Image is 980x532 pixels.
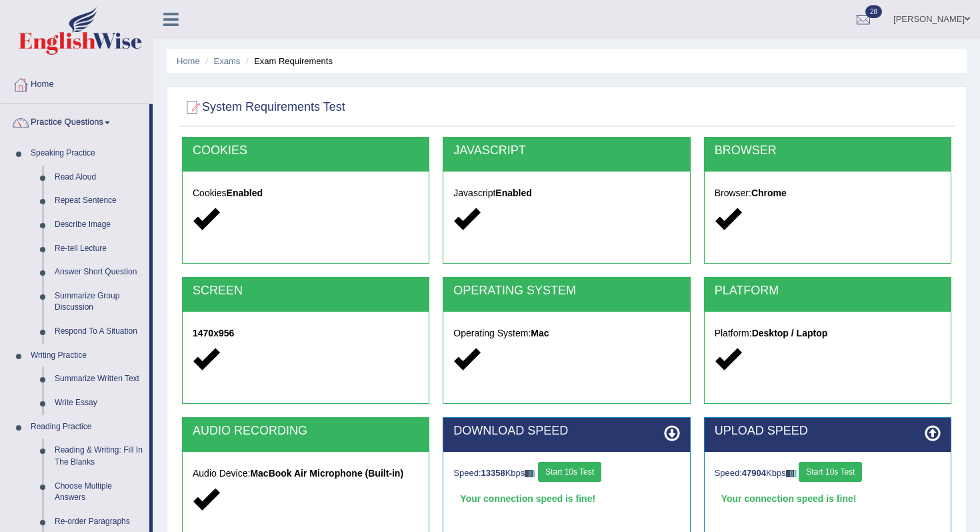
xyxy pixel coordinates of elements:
a: Exams [214,56,241,66]
a: Summarize Group Discussion [49,284,149,320]
a: Answer Short Question [49,260,149,284]
h2: COOKIES [193,144,419,158]
h2: UPLOAD SPEED [715,425,941,438]
a: Describe Image [49,213,149,237]
h5: Audio Device: [193,469,419,479]
div: Speed: Kbps [715,462,941,485]
div: Speed: Kbps [453,462,679,485]
div: Your connection speed is fine! [715,489,941,509]
a: Reading & Writing: Fill In The Blanks [49,439,149,474]
h2: BROWSER [715,144,941,158]
a: Write Essay [49,391,149,415]
a: Re-tell Lecture [49,237,149,261]
img: ajax-loader-fb-connection.gif [525,470,535,477]
a: Choose Multiple Answers [49,475,149,510]
h2: JAVASCRIPT [453,144,679,158]
strong: Enabled [495,188,531,198]
a: Writing Practice [25,344,149,368]
a: Repeat Sentence [49,189,149,213]
button: Start 10s Test [538,462,601,482]
h2: OPERATING SYSTEM [453,284,679,298]
h5: Cookies [193,188,419,198]
strong: Chrome [751,188,787,198]
h5: Javascript [453,188,679,198]
a: Practice Questions [1,104,149,138]
strong: Mac [531,328,549,338]
h5: Browser: [715,188,941,198]
h2: DOWNLOAD SPEED [453,425,679,438]
a: Speaking Practice [25,142,149,166]
div: Your connection speed is fine! [453,489,679,509]
strong: Enabled [227,188,263,198]
a: Reading Practice [25,415,149,439]
span: 28 [865,5,882,18]
button: Start 10s Test [799,462,862,482]
a: Summarize Written Text [49,367,149,391]
h2: System Requirements Test [182,97,345,117]
strong: 1470x956 [193,328,234,338]
img: ajax-loader-fb-connection.gif [786,470,797,477]
h2: AUDIO RECORDING [193,425,419,438]
a: Read Aloud [49,166,149,190]
h2: SCREEN [193,284,419,298]
h2: PLATFORM [715,284,941,298]
a: Home [1,66,153,99]
a: Respond To A Situation [49,320,149,344]
h5: Operating System: [453,328,679,338]
strong: Desktop / Laptop [752,328,828,338]
strong: 13358 [481,468,505,478]
strong: 47904 [742,468,766,478]
li: Exam Requirements [243,55,333,67]
h5: Platform: [715,328,941,338]
a: Home [177,56,200,66]
strong: MacBook Air Microphone (Built-in) [250,468,403,479]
